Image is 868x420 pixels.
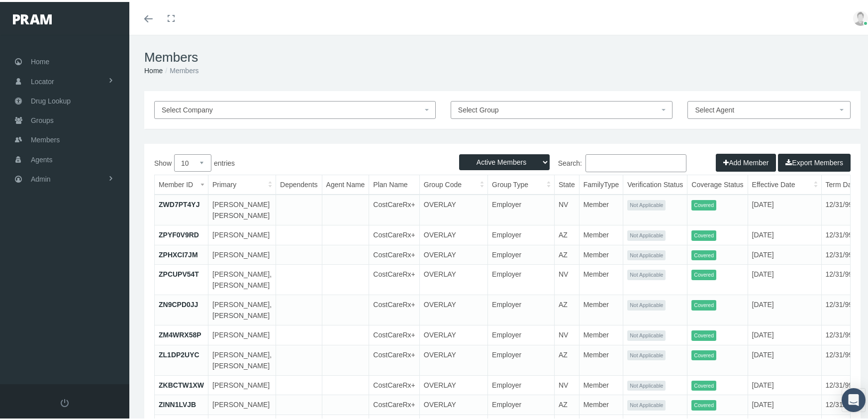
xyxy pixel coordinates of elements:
[554,243,579,263] td: AZ
[691,228,716,239] span: Covered
[144,48,861,63] h1: Members
[579,393,623,413] td: Member
[159,379,204,387] a: ZKBCTW1XW
[627,228,666,239] span: Not Applicable
[691,248,716,259] span: Covered
[627,348,666,359] span: Not Applicable
[579,293,623,323] td: Member
[554,343,579,373] td: AZ
[488,193,555,223] td: Employer
[31,148,53,167] span: Agents
[748,293,821,323] td: [DATE]
[163,63,198,74] li: Members
[554,373,579,393] td: NV
[691,398,716,409] span: Covered
[31,70,54,89] span: Locator
[716,152,776,170] button: Add Member
[419,343,487,373] td: OVERLAY
[579,173,623,193] th: FamilyType
[554,393,579,413] td: AZ
[748,373,821,393] td: [DATE]
[502,152,686,170] label: Search:
[488,343,555,373] td: Employer
[154,152,502,170] label: Show entries
[488,263,555,293] td: Employer
[208,323,276,343] td: [PERSON_NAME]
[31,90,71,108] span: Drug Lookup
[419,373,487,393] td: OVERLAY
[419,173,487,193] th: Group Code: activate to sort column ascending
[748,173,821,193] th: Effective Date: activate to sort column ascending
[691,348,716,359] span: Covered
[369,173,419,193] th: Plan Name
[419,323,487,343] td: OVERLAY
[31,128,60,147] span: Members
[554,223,579,243] td: AZ
[159,349,199,357] a: ZL1DP2UYC
[208,343,276,373] td: [PERSON_NAME], [PERSON_NAME]
[31,50,49,69] span: Home
[627,298,666,309] span: Not Applicable
[627,198,666,209] span: Not Applicable
[369,343,419,373] td: CostCareRx+
[691,379,716,389] span: Covered
[579,243,623,263] td: Member
[419,243,487,263] td: OVERLAY
[208,263,276,293] td: [PERSON_NAME], [PERSON_NAME]
[579,263,623,293] td: Member
[322,173,369,193] th: Agent Name
[419,223,487,243] td: OVERLAY
[488,293,555,323] td: Employer
[691,298,716,309] span: Covered
[208,193,276,223] td: [PERSON_NAME] [PERSON_NAME]
[627,398,666,409] span: Not Applicable
[554,193,579,223] td: NV
[419,293,487,323] td: OVERLAY
[369,223,419,243] td: CostCareRx+
[174,152,211,170] select: Showentries
[369,373,419,393] td: CostCareRx+
[623,173,687,193] th: Verification Status
[208,373,276,393] td: [PERSON_NAME]
[208,293,276,323] td: [PERSON_NAME], [PERSON_NAME]
[554,263,579,293] td: NV
[585,152,686,170] input: Search:
[208,223,276,243] td: [PERSON_NAME]
[369,393,419,413] td: CostCareRx+
[369,293,419,323] td: CostCareRx+
[208,173,276,193] th: Primary: activate to sort column ascending
[159,329,201,337] a: ZM4WRX58P
[748,343,821,373] td: [DATE]
[31,168,51,187] span: Admin
[208,393,276,413] td: [PERSON_NAME]
[276,173,322,193] th: Dependents
[159,299,198,307] a: ZN9CPD0JJ
[488,393,555,413] td: Employer
[687,173,748,193] th: Coverage Status
[369,323,419,343] td: CostCareRx+
[554,323,579,343] td: NV
[579,323,623,343] td: Member
[695,104,734,112] span: Select Agent
[748,323,821,343] td: [DATE]
[144,65,163,73] a: Home
[162,104,213,112] span: Select Company
[748,223,821,243] td: [DATE]
[579,343,623,373] td: Member
[842,386,866,410] div: Open Intercom Messenger
[778,152,851,170] button: Export Members
[159,249,198,257] a: ZPHXCI7JM
[748,393,821,413] td: [DATE]
[159,229,199,237] a: ZPYF0V9RD
[369,263,419,293] td: CostCareRx+
[159,399,196,407] a: ZINN1LVJB
[458,104,499,112] span: Select Group
[369,243,419,263] td: CostCareRx+
[159,199,199,207] a: ZWD7PT4YJ
[627,379,666,389] span: Not Applicable
[488,323,555,343] td: Employer
[159,268,199,276] a: ZPCUPV54T
[627,328,666,339] span: Not Applicable
[369,193,419,223] td: CostCareRx+
[748,193,821,223] td: [DATE]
